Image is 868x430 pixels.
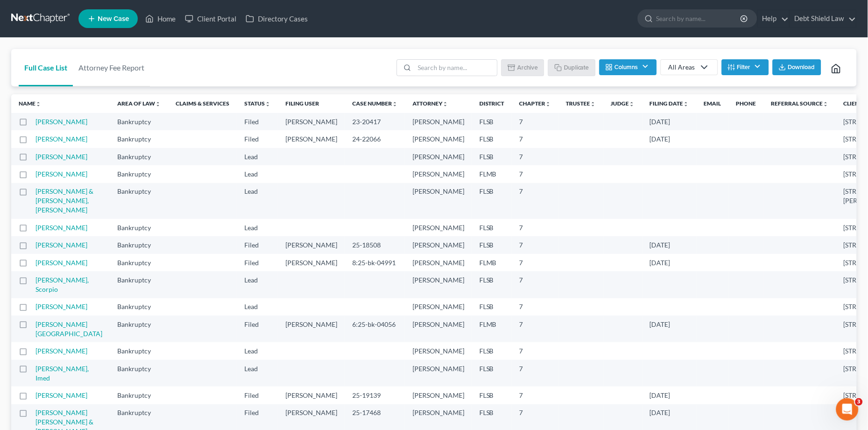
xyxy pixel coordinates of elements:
td: [DATE] [642,387,697,404]
td: 7 [512,236,559,254]
a: Attorneyunfold_more [413,100,448,107]
td: Bankruptcy [110,254,168,271]
input: Search by name... [414,60,497,76]
td: 25-18508 [345,236,405,254]
td: FLSB [472,271,512,298]
td: Bankruptcy [110,165,168,183]
i: unfold_more [683,101,689,107]
td: Bankruptcy [110,130,168,148]
td: [PERSON_NAME] [278,130,345,148]
td: [PERSON_NAME] [405,387,472,404]
td: [PERSON_NAME] [405,219,472,236]
td: Filed [237,130,278,148]
i: unfold_more [591,101,596,107]
span: New Case [98,15,129,22]
td: FLSB [472,387,512,404]
a: [PERSON_NAME] [36,224,87,232]
td: [DATE] [642,316,697,342]
td: [DATE] [642,236,697,254]
button: Columns [599,59,656,75]
a: Attorney Fee Report [73,49,150,86]
td: Filed [237,254,278,271]
a: Chapterunfold_more [519,100,551,107]
td: Lead [237,360,278,387]
td: 7 [512,271,559,298]
a: Full Case List [19,49,73,86]
a: Referral Sourceunfold_more [771,100,829,107]
i: unfold_more [392,101,398,107]
a: [PERSON_NAME] [36,170,87,178]
td: [PERSON_NAME] [278,236,345,254]
td: Bankruptcy [110,342,168,360]
iframe: Intercom live chat [836,398,859,421]
a: Debt Shield Law [790,10,856,27]
td: Filed [237,316,278,342]
td: Bankruptcy [110,219,168,236]
td: Bankruptcy [110,316,168,342]
td: Lead [237,165,278,183]
a: Home [141,10,180,27]
a: [PERSON_NAME][GEOGRAPHIC_DATA] [36,320,102,338]
td: 7 [512,360,559,387]
td: 7 [512,183,559,219]
td: FLSB [472,298,512,316]
a: Directory Cases [241,10,313,27]
td: 7 [512,113,559,130]
th: Phone [729,94,764,113]
td: [PERSON_NAME] [405,113,472,130]
a: Statusunfold_more [244,100,270,107]
td: Bankruptcy [110,387,168,404]
i: unfold_more [629,101,635,107]
a: [PERSON_NAME] [36,259,87,267]
a: [PERSON_NAME] & [PERSON_NAME], [PERSON_NAME] [36,187,93,214]
td: Filed [237,236,278,254]
td: FLSB [472,236,512,254]
a: Filing Dateunfold_more [650,100,689,107]
input: Search by name... [656,10,742,27]
th: Filing User [278,94,345,113]
td: [PERSON_NAME] [405,360,472,387]
td: 7 [512,316,559,342]
td: [DATE] [642,254,697,271]
td: Bankruptcy [110,271,168,298]
button: Download [773,59,821,75]
a: [PERSON_NAME], Imed [36,365,89,382]
td: [PERSON_NAME] [405,148,472,165]
td: 23-20417 [345,113,405,130]
td: Lead [237,219,278,236]
a: Trusteeunfold_more [566,100,596,107]
a: Client Portal [180,10,241,27]
th: Claims & Services [168,94,237,113]
a: [PERSON_NAME] [36,303,87,310]
a: [PERSON_NAME] [36,347,87,355]
a: Judgeunfold_more [611,100,635,107]
a: Nameunfold_more [19,100,41,107]
th: Email [697,94,729,113]
th: District [472,94,512,113]
td: 8:25-bk-04991 [345,254,405,271]
i: unfold_more [823,101,829,107]
td: Lead [237,148,278,165]
a: Case Numberunfold_more [352,100,398,107]
a: [PERSON_NAME] [36,391,87,399]
button: Filter [722,59,769,75]
td: FLSB [472,130,512,148]
td: FLMB [472,254,512,271]
td: Bankruptcy [110,360,168,387]
i: unfold_more [36,101,41,107]
td: Lead [237,298,278,316]
td: 7 [512,165,559,183]
td: 7 [512,387,559,404]
td: 7 [512,148,559,165]
td: [PERSON_NAME] [278,387,345,404]
td: FLSB [472,183,512,219]
td: Lead [237,183,278,219]
span: Download [788,63,815,71]
td: FLMB [472,316,512,342]
td: 7 [512,130,559,148]
td: FLSB [472,360,512,387]
td: Bankruptcy [110,113,168,130]
td: 7 [512,342,559,360]
td: [DATE] [642,113,697,130]
td: 7 [512,254,559,271]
